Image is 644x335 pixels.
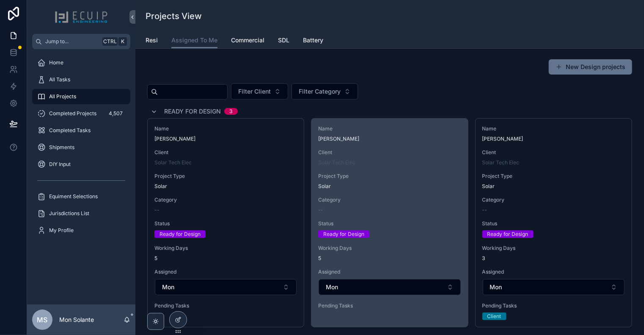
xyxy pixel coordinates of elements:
span: 3 [482,255,625,262]
img: App logo [55,10,108,24]
a: Jurisdictions List [32,206,130,221]
span: Equiment Selections [49,193,98,200]
span: Shipments [49,144,74,151]
span: Mon [490,283,502,291]
span: Name [154,125,297,132]
span: All Tasks [49,76,70,83]
span: Project Type [482,173,625,180]
button: New Design projects [549,59,632,75]
span: Category [318,197,461,203]
a: Solar Tech Elec [154,159,192,166]
a: SDL [278,33,289,50]
a: All Tasks [32,72,130,87]
span: Assigned [154,269,297,275]
span: -- [482,207,487,213]
span: Status [154,220,297,227]
span: Status [482,220,625,227]
a: Resi [146,33,158,50]
a: Assigned To Me [171,33,217,49]
span: Name [482,125,625,132]
div: 3 [229,108,233,115]
button: Select Button [155,279,297,295]
span: All Projects [49,93,76,100]
span: Commercial [231,36,264,44]
span: Jump to... [45,38,99,45]
span: Working Days [154,245,297,252]
div: Ready for Design [323,230,364,238]
a: Name[PERSON_NAME]ClientSolar Tech ElecProject TypeSolarCategory--StatusReady for DesignWorking Da... [475,118,632,327]
span: -- [154,207,160,213]
span: Category [154,197,297,203]
span: Resi [146,36,158,44]
span: Working Days [482,245,625,252]
span: Ctrl [102,37,118,46]
a: Name[PERSON_NAME]ClientSolar Tech ElecProject TypeSolarCategory--StatusReady for DesignWorking Da... [311,118,468,327]
span: SDL [278,36,289,44]
div: 4,507 [106,108,125,119]
span: 5 [318,255,461,262]
span: [PERSON_NAME] [154,136,297,142]
span: Client [318,149,461,156]
span: 5 [154,255,297,262]
span: Client [154,149,297,156]
span: Completed Projects [49,110,96,117]
a: Name[PERSON_NAME]ClientSolar Tech ElecProject TypeSolarCategory--StatusReady for DesignWorking Da... [147,118,304,327]
button: Jump to...CtrlK [32,34,130,49]
a: All Projects [32,89,130,104]
span: Assigned [318,269,461,275]
div: scrollable content [27,49,135,249]
span: Working Days [318,245,461,252]
a: Shipments [32,140,130,155]
span: Solar [154,183,167,190]
span: Solar [482,183,495,190]
span: DIY Input [49,161,71,168]
a: Completed Tasks [32,123,130,138]
a: My Profile [32,223,130,238]
span: Pending Tasks [482,302,625,309]
span: [PERSON_NAME] [482,136,625,142]
h1: Projects View [146,10,202,22]
span: Pending Tasks [154,302,297,309]
span: -- [318,207,323,213]
span: Jurisdictions List [49,210,89,217]
button: Select Button [483,279,625,295]
button: Select Button [319,279,460,295]
a: Solar Tech Elec [318,159,355,166]
div: Ready for Design [160,230,201,238]
a: DIY Input [32,157,130,172]
span: Category [482,197,625,203]
span: My Profile [49,227,74,234]
a: Home [32,55,130,70]
span: Name [318,125,461,132]
span: [PERSON_NAME] [318,136,461,142]
span: Solar [318,183,331,190]
button: Select Button [231,83,288,100]
span: Filter Category [299,87,341,96]
span: Status [318,220,461,227]
span: Home [49,59,63,66]
div: Ready for Design [487,230,528,238]
span: Client [482,149,625,156]
span: Pending Tasks [318,302,461,309]
span: Completed Tasks [49,127,91,134]
span: Battery [303,36,323,44]
span: Filter Client [238,87,271,96]
span: Ready for Design [164,107,221,116]
button: Select Button [292,83,358,100]
span: Assigned To Me [171,36,217,44]
a: Completed Projects4,507 [32,106,130,121]
span: Mon [326,283,338,291]
span: Project Type [318,173,461,180]
span: Mon [162,283,174,291]
p: Mon Solante [59,316,94,324]
span: MS [37,315,48,325]
a: Commercial [231,33,264,50]
div: Client [487,313,501,320]
span: Project Type [154,173,297,180]
span: Assigned [482,269,625,275]
span: Solar Tech Elec [482,159,520,166]
a: Equiment Selections [32,189,130,204]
